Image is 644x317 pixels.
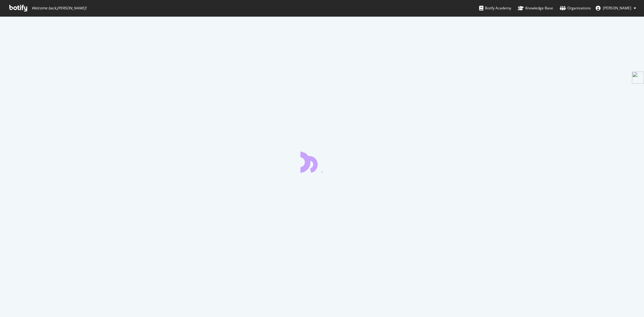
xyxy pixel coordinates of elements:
img: side-widget.svg [632,72,644,84]
div: Botify Academy [479,5,511,11]
button: [PERSON_NAME] [591,3,641,13]
span: Welcome back, [PERSON_NAME] ! [32,6,86,11]
div: Organizations [560,5,591,11]
div: Knowledge Base [518,5,553,11]
span: Matthew Edgar [603,5,631,11]
div: animation [300,151,344,173]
